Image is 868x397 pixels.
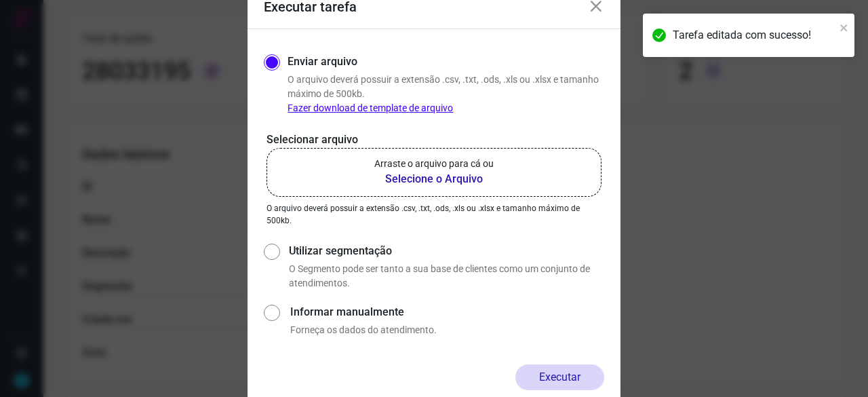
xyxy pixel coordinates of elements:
p: O Segmento pode ser tanto a sua base de clientes como um conjunto de atendimentos. [289,262,604,290]
p: O arquivo deverá possuir a extensão .csv, .txt, .ods, .xls ou .xlsx e tamanho máximo de 500kb. [288,73,604,115]
p: Selecionar arquivo [267,132,601,148]
label: Informar manualmente [290,304,604,320]
label: Enviar arquivo [288,54,357,70]
label: Utilizar segmentação [289,243,604,259]
p: Forneça os dados do atendimento. [290,323,604,337]
b: Selecione o Arquivo [374,171,494,187]
a: Fazer download de template de arquivo [288,102,453,113]
p: Arraste o arquivo para cá ou [374,157,494,171]
p: O arquivo deverá possuir a extensão .csv, .txt, .ods, .xls ou .xlsx e tamanho máximo de 500kb. [267,202,601,227]
button: close [840,19,849,35]
button: Executar [515,364,604,390]
div: Tarefa editada com sucesso! [673,27,835,43]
